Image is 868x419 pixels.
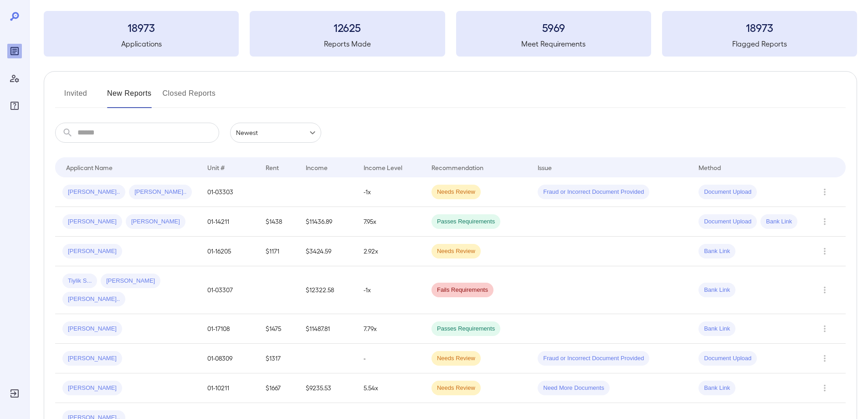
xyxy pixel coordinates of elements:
[200,207,258,237] td: 01-14211
[62,217,122,226] span: [PERSON_NAME]
[200,373,258,403] td: 01-10211
[200,177,258,207] td: 01-03303
[699,354,757,363] span: Document Upload
[200,237,258,266] td: 01-16205
[266,162,280,173] div: Rent
[250,38,445,49] h5: Reports Made
[356,177,424,207] td: -1x
[699,384,735,393] span: Bank Link
[817,214,832,229] button: Row Actions
[200,314,258,344] td: 01-17108
[538,162,552,173] div: Issue
[817,321,832,336] button: Row Actions
[431,162,483,173] div: Recommendation
[200,344,258,373] td: 01-08309
[699,286,735,295] span: Bank Link
[356,314,424,344] td: 7.79x
[66,162,113,173] div: Applicant Name
[298,314,356,344] td: $11487.81
[44,38,239,49] h5: Applications
[258,207,298,237] td: $1438
[356,344,424,373] td: -
[699,247,735,256] span: Bank Link
[230,123,321,143] div: Newest
[258,314,298,344] td: $1475
[431,354,481,363] span: Needs Review
[356,237,424,266] td: 2.92x
[817,185,832,199] button: Row Actions
[699,162,721,173] div: Method
[662,20,857,35] h3: 18973
[7,386,22,401] div: Log Out
[62,325,122,333] span: [PERSON_NAME]
[298,237,356,266] td: $3424.59
[55,86,96,108] button: Invited
[538,188,649,197] span: Fraud or Incorrect Document Provided
[62,247,122,256] span: [PERSON_NAME]
[250,20,445,35] h3: 12625
[662,38,857,49] h5: Flagged Reports
[163,86,216,108] button: Closed Reports
[62,295,125,304] span: [PERSON_NAME]..
[7,71,22,86] div: Manage Users
[258,237,298,266] td: $1171
[817,351,832,366] button: Row Actions
[431,325,500,333] span: Passes Requirements
[431,188,481,197] span: Needs Review
[699,217,757,226] span: Document Upload
[7,98,22,113] div: FAQ
[298,266,356,314] td: $12322.58
[62,354,122,363] span: [PERSON_NAME]
[298,373,356,403] td: $9235.53
[699,325,735,333] span: Bank Link
[431,247,481,256] span: Needs Review
[817,244,832,259] button: Row Actions
[699,188,757,197] span: Document Upload
[62,188,125,197] span: [PERSON_NAME]..
[364,162,402,173] div: Income Level
[356,373,424,403] td: 5.54x
[7,44,22,58] div: Reports
[356,266,424,314] td: -1x
[817,381,832,395] button: Row Actions
[200,266,258,314] td: 01-03307
[207,162,225,173] div: Unit #
[44,11,857,57] summary: 18973Applications12625Reports Made5969Meet Requirements18973Flagged Reports
[760,217,797,226] span: Bank Link
[431,384,481,393] span: Needs Review
[431,217,500,226] span: Passes Requirements
[538,354,649,363] span: Fraud or Incorrect Document Provided
[101,277,160,285] span: [PERSON_NAME]
[456,38,651,49] h5: Meet Requirements
[126,217,185,226] span: [PERSON_NAME]
[62,384,122,393] span: [PERSON_NAME]
[817,283,832,297] button: Row Actions
[431,286,493,295] span: Fails Requirements
[258,344,298,373] td: $1317
[298,207,356,237] td: $11436.89
[538,384,610,393] span: Need More Documents
[306,162,328,173] div: Income
[107,86,152,108] button: New Reports
[456,20,651,35] h3: 5969
[62,277,97,285] span: Tiylik S...
[44,20,239,35] h3: 18973
[356,207,424,237] td: 7.95x
[129,188,192,197] span: [PERSON_NAME]..
[258,373,298,403] td: $1667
